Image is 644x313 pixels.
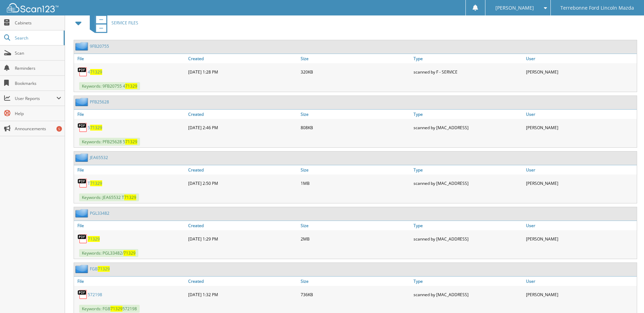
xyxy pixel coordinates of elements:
a: PFB25628 [90,99,109,105]
div: scanned by [MAC_ADDRESS] [412,288,524,301]
a: File [74,54,186,63]
img: folder2.png [75,42,90,51]
img: folder2.png [75,209,90,217]
span: Search [15,35,60,41]
a: PGL33482 [90,210,109,216]
img: folder2.png [75,98,90,106]
div: [PERSON_NAME] [524,232,637,246]
img: PDF.png [77,178,88,188]
span: 71329 [124,250,136,256]
a: 9FB20755 [90,43,109,49]
div: scanned by F - SERVICE [412,65,524,79]
a: Size [299,221,411,230]
span: 71329 [110,306,122,312]
span: Help [15,111,61,116]
div: [PERSON_NAME] [524,65,637,79]
a: Type [412,54,524,63]
a: Type [412,165,524,175]
a: User [524,54,637,63]
span: 71329 [90,69,102,75]
div: scanned by [MAC_ADDRESS] [412,176,524,190]
img: PDF.png [77,289,88,300]
div: [DATE] 1:28 PM [186,65,299,79]
span: Reminders [15,65,61,71]
span: Bookmarks [15,80,61,86]
iframe: Chat Widget [610,280,644,313]
a: Created [186,221,299,230]
a: User [524,165,637,175]
div: 2MB [299,232,411,246]
span: 71329 [90,180,102,186]
span: Keywords: 9FB20755 4 [79,82,140,90]
span: Keywords: FGB 572198 [79,305,140,313]
span: Keywords: PGL33482/ [79,249,138,257]
a: User [524,277,637,286]
span: 71329 [98,266,110,272]
a: File [74,221,186,230]
img: folder2.png [75,265,90,273]
a: 71329 [88,236,100,242]
span: Keywords: JEA65532 T [79,193,139,201]
a: Type [412,221,524,230]
div: 1MB [299,176,411,190]
span: 71329 [125,83,137,89]
a: Size [299,110,411,119]
div: 5 [56,126,62,132]
a: Created [186,277,299,286]
a: User [524,221,637,230]
span: SERVICE FILES [111,20,138,26]
a: File [74,110,186,119]
div: [PERSON_NAME] [524,176,637,190]
a: Type [412,277,524,286]
div: scanned by [MAC_ADDRESS] [412,232,524,246]
a: SERVICE FILES [86,9,138,36]
span: 71329 [90,125,102,131]
a: FGB71329 [90,266,110,272]
div: 736KB [299,288,411,301]
span: Keywords: PFB25628 5 [79,138,140,146]
img: scan123-logo-white.svg [7,3,58,12]
a: User [524,110,637,119]
a: Type [412,110,524,119]
a: 571329 [88,125,102,131]
span: User Reports [15,96,56,101]
img: folder2.png [75,153,90,162]
span: Terrebonne Ford Lincoln Mazda [560,6,634,10]
span: 71329 [124,194,136,200]
a: File [74,277,186,286]
img: PDF.png [77,234,88,244]
div: [PERSON_NAME] [524,121,637,134]
a: Created [186,110,299,119]
a: Created [186,54,299,63]
div: [DATE] 2:50 PM [186,176,299,190]
div: scanned by [MAC_ADDRESS] [412,121,524,134]
div: [PERSON_NAME] [524,288,637,301]
a: Size [299,54,411,63]
span: Announcements [15,126,61,132]
a: 572198 [88,292,102,298]
div: [DATE] 1:32 PM [186,288,299,301]
span: Cabinets [15,20,61,26]
a: JEA65532 [90,155,108,160]
a: File [74,165,186,175]
span: Scan [15,50,61,56]
a: 471329 [88,69,102,75]
div: 320KB [299,65,411,79]
div: [DATE] 2:46 PM [186,121,299,134]
div: 808KB [299,121,411,134]
img: PDF.png [77,67,88,77]
a: Created [186,165,299,175]
div: [DATE] 1:29 PM [186,232,299,246]
img: PDF.png [77,122,88,133]
span: 71329 [125,139,137,145]
a: Size [299,277,411,286]
span: [PERSON_NAME] [495,6,534,10]
a: T71329 [88,180,102,186]
a: Size [299,165,411,175]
